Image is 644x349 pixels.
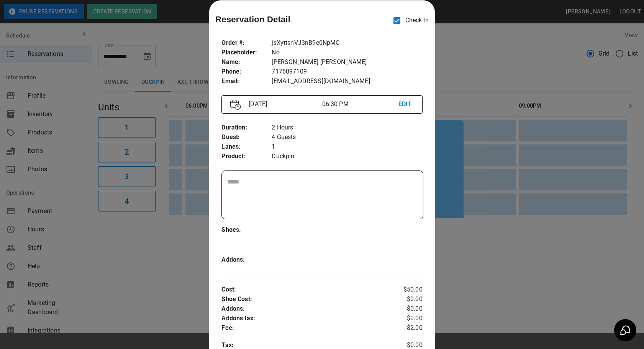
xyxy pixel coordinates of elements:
[221,57,272,67] p: Name :
[221,323,389,333] p: Fee :
[272,67,422,77] p: 7176097109
[221,225,272,235] p: Shoes :
[272,57,422,67] p: [PERSON_NAME] [PERSON_NAME]
[221,48,272,57] p: Placeholder :
[215,13,290,26] p: Reservation Detail
[221,133,272,142] p: Guest :
[272,133,422,142] p: 4 Guests
[221,142,272,152] p: Lanes :
[322,100,398,109] p: 06:30 PM
[272,142,422,152] p: 1
[221,295,389,304] p: Shoe Cost :
[389,323,422,333] p: $2.00
[389,13,428,29] p: Check In
[221,304,389,314] p: Addons :
[221,285,389,295] p: Cost :
[272,38,422,48] p: jsXyttsnVJ3nB9e0NpMC
[389,314,422,323] p: $0.00
[221,314,389,323] p: Addons tax :
[272,123,422,133] p: 2 Hours
[389,295,422,304] p: $0.00
[230,100,241,110] img: Vector
[389,285,422,295] p: $50.00
[272,48,422,57] p: No
[221,123,272,133] p: Duration :
[272,77,422,86] p: [EMAIL_ADDRESS][DOMAIN_NAME]
[272,152,422,161] p: Duckpin
[221,152,272,161] p: Product :
[398,100,414,109] p: EDIT
[221,255,272,265] p: Addons :
[221,77,272,86] p: Email :
[221,67,272,77] p: Phone :
[389,304,422,314] p: $0.00
[221,38,272,48] p: Order # :
[246,100,322,109] p: [DATE]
